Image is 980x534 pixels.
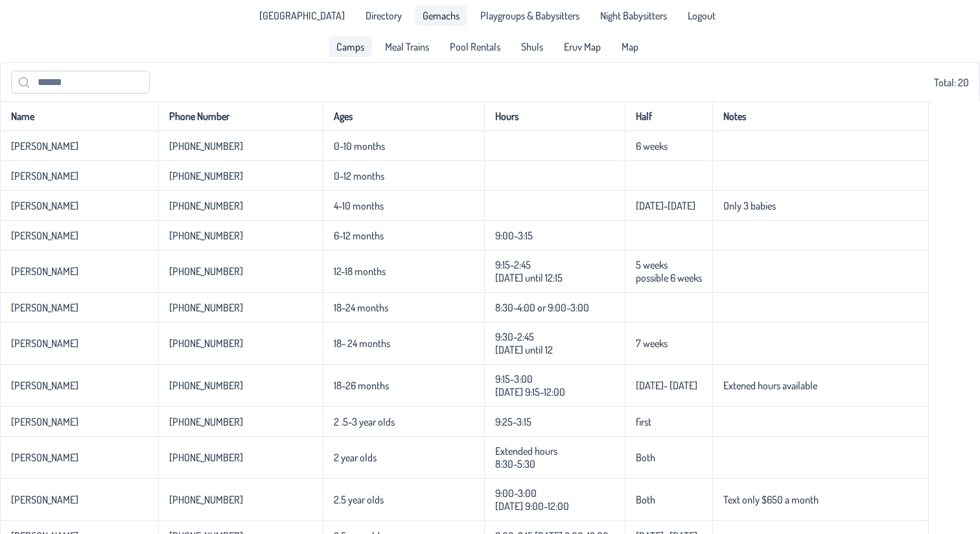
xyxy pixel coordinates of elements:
p-celleditor: 2 year olds [334,451,377,464]
a: Directory [358,5,410,26]
p-celleditor: 7 weeks [636,337,668,350]
p-celleditor: [PHONE_NUMBER] [169,169,243,182]
a: Eruv Map [556,36,609,57]
p-celleditor: 6 weeks [636,140,668,152]
p-celleditor: [PHONE_NUMBER] [169,451,243,464]
li: Pine Lake Park [251,5,353,26]
p-celleditor: [DATE]- [DATE] [636,379,697,392]
p-celleditor: 9:25-3:15 [495,415,531,428]
p-celleditor: [PHONE_NUMBER] [169,229,243,242]
span: Night Babysitters [600,10,667,21]
span: Directory [366,10,402,21]
p-celleditor: [PERSON_NAME] [11,451,78,464]
span: Shuls [521,42,543,52]
p-celleditor: 2 .5-3 year olds [334,415,395,428]
p-celleditor: 18-24 months [334,301,388,314]
span: Meal Trains [385,42,429,52]
span: Map [622,42,638,52]
span: Camps [336,42,364,52]
a: Night Babysitters [592,5,675,26]
span: Pool Rentals [450,42,500,52]
p-celleditor: [PHONE_NUMBER] [169,301,243,314]
p-celleditor: [PERSON_NAME] [11,140,78,152]
th: Half [625,101,712,131]
a: [GEOGRAPHIC_DATA] [251,5,353,26]
p-celleditor: [PHONE_NUMBER] [169,140,243,152]
p-celleditor: Both [636,451,655,464]
a: Pool Rentals [442,36,508,57]
p-celleditor: [PERSON_NAME] [11,199,78,212]
p-celleditor: 9:30-2:45 [DATE] until 12 [495,330,553,356]
p-celleditor: 9:00-3:15 [495,229,533,242]
p-celleditor: 9:15-2:45 [DATE] until 12:15 [495,258,563,284]
p-celleditor: [PERSON_NAME] [11,379,78,392]
p-celleditor: [PHONE_NUMBER] [169,493,243,506]
li: Logout [680,5,723,26]
th: Notes [712,101,929,131]
p-celleditor: 0-10 months [334,140,385,152]
p-celleditor: [PHONE_NUMBER] [169,265,243,278]
p-celleditor: Only 3 babies [723,199,776,212]
th: Ages [323,101,484,131]
p-celleditor: Both [636,493,655,506]
p-celleditor: 6-12 months [334,229,384,242]
a: Meal Trains [377,36,437,57]
span: Eruv Map [564,42,601,52]
p-celleditor: 18-26 months [334,379,389,392]
p-celleditor: 12-18 months [334,265,386,278]
p-celleditor: 9:15-3:00 [DATE] 9:15-12:00 [495,372,565,398]
div: Total: 20 [11,71,969,93]
p-celleditor: 4-10 months [334,199,384,212]
p-celleditor: [PHONE_NUMBER] [169,337,243,350]
p-celleditor: 0-12 months [334,169,384,182]
p-celleditor: [PERSON_NAME] [11,337,78,350]
p-celleditor: Extended hours 8:30-5:30 [495,444,557,470]
p-celleditor: [PHONE_NUMBER] [169,379,243,392]
p-celleditor: [PERSON_NAME] [11,169,78,182]
p-celleditor: 8:30-4:00 or 9:00-3:00 [495,301,589,314]
a: Camps [329,36,372,57]
span: Logout [688,10,716,21]
p-celleditor: 2.5 year olds [334,493,384,506]
th: Phone Number [158,101,323,131]
p-celleditor: 5 weeks possible 6 weeks [636,258,702,284]
p-celleditor: [PHONE_NUMBER] [169,415,243,428]
a: Shuls [513,36,551,57]
a: Gemachs [415,5,467,26]
p-celleditor: Extened hours available [723,379,817,392]
p-celleditor: [PERSON_NAME] [11,301,78,314]
p-celleditor: 18- 24 months [334,337,390,350]
p-celleditor: [PERSON_NAME] [11,415,78,428]
p-celleditor: Text only $650 a month [723,493,819,506]
p-celleditor: [PERSON_NAME] [11,229,78,242]
span: [GEOGRAPHIC_DATA] [259,10,345,21]
a: Map [614,36,646,57]
span: Gemachs [423,10,460,21]
p-celleditor: [DATE]-[DATE] [636,199,695,212]
a: Playgroups & Babysitters [472,5,587,26]
p-celleditor: first [636,415,651,428]
span: Playgroups & Babysitters [480,10,579,21]
p-celleditor: 9:00-3:00 [DATE] 9:00-12:00 [495,487,569,513]
p-celleditor: [PHONE_NUMBER] [169,199,243,212]
p-celleditor: [PERSON_NAME] [11,493,78,506]
p-celleditor: [PERSON_NAME] [11,265,78,278]
th: Hours [484,101,625,131]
